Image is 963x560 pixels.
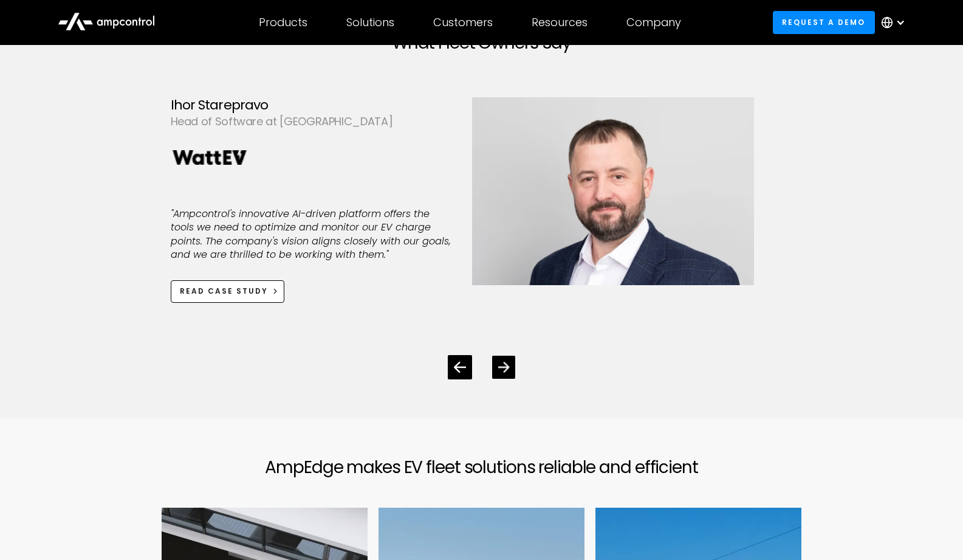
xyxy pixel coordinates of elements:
div: Next slide [492,356,515,379]
div: Previous slide [448,355,472,379]
a: Request a demo [773,11,875,33]
div: Company [626,16,681,29]
div: Solutions [346,16,394,29]
div: Resources [532,16,588,29]
div: Products [259,16,307,29]
div: Read case study [180,286,268,297]
div: Customers [433,16,493,29]
div: Head of Software at [GEOGRAPHIC_DATA] [171,113,453,131]
h2: AmpEdge makes EV fleet solutions reliable and efficient [265,457,697,478]
a: Read case study [171,280,285,303]
div: 1 / 4 [171,78,793,322]
div: Ihor Starepravo [171,97,453,113]
h2: What Fleet Owners Say [171,33,793,54]
p: "Ampcontrol's innovative AI-driven platform offers the tools we need to optimize and monitor our ... [171,207,453,262]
